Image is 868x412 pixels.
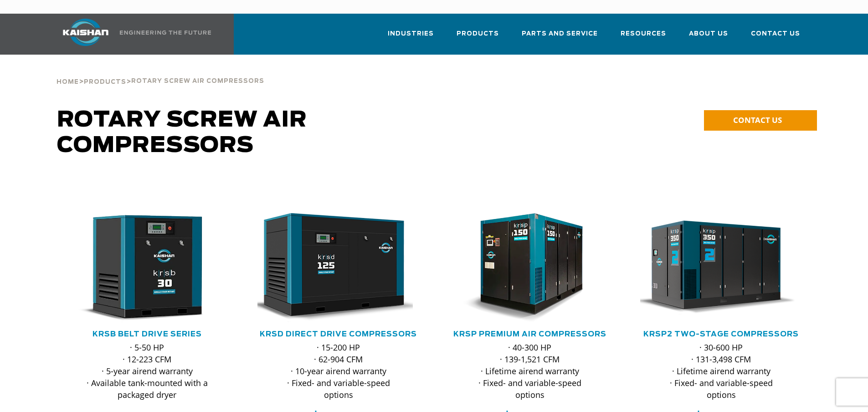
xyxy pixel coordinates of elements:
a: Contact Us [751,22,800,53]
span: Rotary Screw Air Compressors [131,78,264,84]
img: kaishan logo [51,19,120,46]
span: CONTACT US [733,115,782,125]
img: krsp350 [633,213,796,322]
a: Products [457,22,499,53]
img: Engineering the future [120,31,211,35]
span: Products [84,79,126,85]
p: · 30-600 HP · 131-3,498 CFM · Lifetime airend warranty · Fixed- and variable-speed options [658,341,784,401]
div: krsp150 [449,213,611,322]
div: krsp350 [640,213,802,322]
a: CONTACT US [704,110,817,131]
a: Industries [388,22,434,53]
a: Resources [621,22,666,53]
a: KRSP2 Two-Stage Compressors [643,331,799,338]
span: Parts and Service [522,29,598,39]
p: · 15-200 HP · 62-904 CFM · 10-year airend warranty · Fixed- and variable-speed options [276,341,401,401]
span: Products [457,29,499,39]
div: krsd125 [257,213,420,322]
p: · 40-300 HP · 139-1,521 CFM · Lifetime airend warranty · Fixed- and variable-speed options [467,341,593,401]
span: Home [56,79,79,85]
img: krsd125 [251,213,413,322]
span: Industries [388,29,434,39]
a: KRSB Belt Drive Series [92,331,202,338]
a: Kaishan USA [51,14,213,55]
img: krsp150 [442,213,604,322]
a: Products [84,77,126,86]
span: Rotary Screw Air Compressors [57,109,307,157]
span: About Us [689,29,728,39]
a: About Us [689,22,728,53]
div: krsb30 [66,213,228,322]
img: krsb30 [59,213,221,322]
span: Contact Us [751,29,800,39]
a: KRSD Direct Drive Compressors [260,331,417,338]
a: Home [56,77,79,86]
span: Resources [621,29,666,39]
a: Parts and Service [522,22,598,53]
a: KRSP Premium Air Compressors [453,331,606,338]
div: > > [56,55,264,89]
